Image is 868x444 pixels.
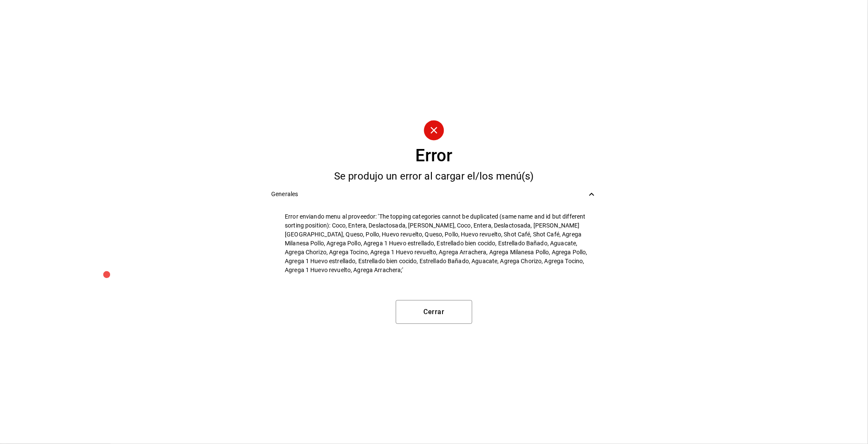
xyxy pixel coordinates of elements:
div: Error [415,147,453,164]
div: Generales [264,185,604,204]
button: Cerrar [396,300,472,324]
div: Se produjo un error al cargar el/los menú(s) [264,171,604,181]
span: Error enviando menu al proveedor: 'The topping categories cannot be duplicated (same name and id ... [285,212,597,275]
span: Generales [271,190,587,199]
